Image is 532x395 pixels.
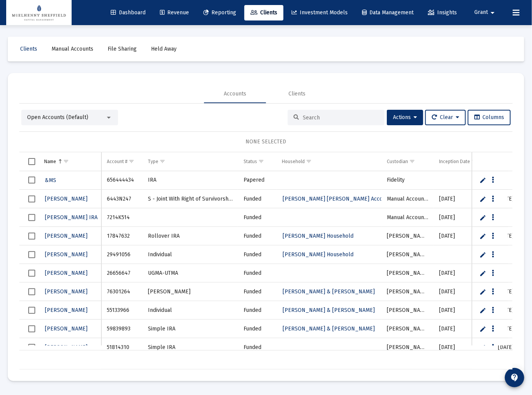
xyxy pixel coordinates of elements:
[20,46,37,52] span: Clients
[306,158,312,164] span: Show filter options for column 'Household'
[28,344,35,351] div: Select row
[44,342,88,353] a: [PERSON_NAME]
[480,214,487,221] a: Edit
[101,171,142,190] td: 656444434
[142,338,238,357] td: Simple IRA
[282,230,354,242] a: [PERSON_NAME] Household
[44,249,88,260] a: [PERSON_NAME]
[381,283,434,301] td: [PERSON_NAME]
[12,5,66,20] img: Dashboard
[151,46,177,52] span: Held Away
[44,286,88,297] a: [PERSON_NAME]
[283,233,354,239] span: [PERSON_NAME] Household
[471,158,477,164] span: Show filter options for column 'Inception Date'
[238,152,276,171] td: Column Status
[276,152,381,171] td: Column Household
[244,251,271,259] div: Funded
[51,46,93,52] span: Manual Accounts
[101,301,142,320] td: 55133966
[142,264,238,283] td: UGMA-UTMA
[282,158,305,165] div: Household
[283,288,375,295] span: [PERSON_NAME] & [PERSON_NAME]
[244,232,271,240] div: Funded
[381,190,434,208] td: Manual Accounts
[244,5,283,20] a: Clients
[480,325,487,332] a: Edit
[148,158,158,165] div: Type
[381,264,434,283] td: [PERSON_NAME]
[142,152,238,171] td: Column Type
[409,158,415,164] span: Show filter options for column 'Custodian'
[480,270,487,277] a: Edit
[251,9,277,16] span: Clients
[244,344,271,351] div: Funded
[381,152,434,171] td: Column Custodian
[480,177,487,184] a: Edit
[362,9,414,16] span: Data Management
[283,196,422,202] span: [PERSON_NAME] [PERSON_NAME] Accounts Household
[439,158,470,165] div: Inception Date
[474,114,504,121] span: Columns
[425,110,466,125] button: Clear
[101,320,142,338] td: 59839893
[45,177,56,184] span: &MS
[434,301,493,320] td: [DATE]
[292,9,348,16] span: Investment Models
[28,288,35,295] div: Select row
[45,233,88,239] span: [PERSON_NAME]
[244,269,271,277] div: Funded
[434,190,493,208] td: [DATE]
[465,5,506,20] button: Grant
[283,307,375,313] span: [PERSON_NAME] & [PERSON_NAME]
[101,41,143,57] a: File Sharing
[142,245,238,264] td: Individual
[142,190,238,208] td: S - Joint With Right of Survivorship
[434,227,493,245] td: [DATE]
[434,283,493,301] td: [DATE]
[28,325,35,332] div: Select row
[129,158,134,164] span: Show filter options for column 'Account #'
[28,177,35,184] div: Select row
[101,338,142,357] td: 51814310
[428,9,457,16] span: Insights
[480,233,487,240] a: Edit
[197,5,242,20] a: Reporting
[27,114,88,121] span: Open Accounts (Default)
[381,320,434,338] td: [PERSON_NAME]
[44,212,98,223] a: [PERSON_NAME] IRA
[142,171,238,190] td: IRA
[244,325,271,333] div: Funded
[480,307,487,314] a: Edit
[282,249,354,260] a: [PERSON_NAME] Household
[488,5,497,20] mat-icon: arrow_drop_down
[244,288,271,296] div: Funded
[468,110,511,125] button: Columns
[258,158,264,164] span: Show filter options for column 'Status'
[303,114,379,121] input: Search
[434,152,493,171] td: Column Inception Date
[63,158,69,164] span: Show filter options for column 'Name'
[28,214,35,221] div: Select row
[244,214,271,221] div: Funded
[101,227,142,245] td: 17847632
[381,171,434,190] td: Fidelity
[387,158,408,165] div: Custodian
[101,152,142,171] td: Column Account #
[142,283,238,301] td: [PERSON_NAME]
[145,41,183,57] a: Held Away
[28,270,35,277] div: Select row
[160,9,189,16] span: Revenue
[282,323,376,334] a: [PERSON_NAME] & [PERSON_NAME]
[422,5,463,20] a: Insights
[101,208,142,227] td: 7214K514
[160,158,165,164] span: Show filter options for column 'Type'
[224,90,246,98] div: Accounts
[44,323,88,334] a: [PERSON_NAME]
[44,267,88,279] a: [PERSON_NAME]
[387,110,423,125] button: Actions
[356,5,420,20] a: Data Management
[45,307,88,313] span: [PERSON_NAME]
[142,227,238,245] td: Rollover IRA
[282,305,376,316] a: [PERSON_NAME] & [PERSON_NAME]
[434,320,493,338] td: [DATE]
